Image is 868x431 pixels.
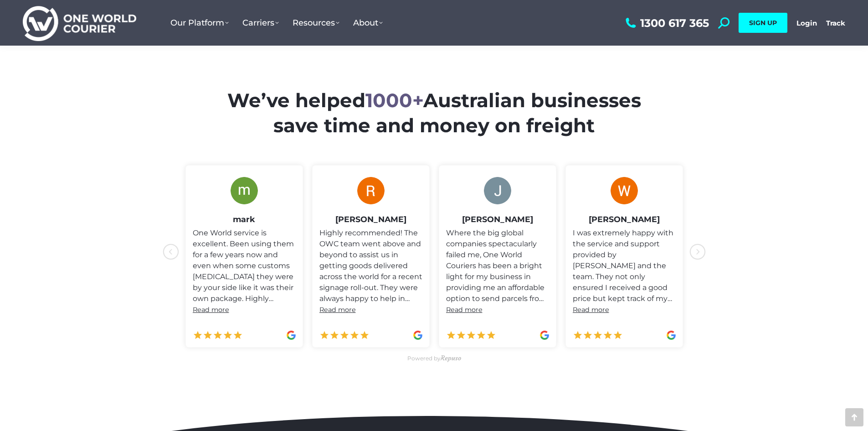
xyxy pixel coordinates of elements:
[346,9,390,37] a: About
[623,17,709,29] a: 1300 617 365
[739,13,787,33] a: SIGN UP
[365,88,423,112] span: 1000+
[826,19,845,27] a: Track
[286,9,346,37] a: Resources
[293,18,339,28] span: Resources
[749,19,777,27] span: SIGN UP
[23,5,136,42] img: One World Courier
[170,18,229,28] span: Our Platform
[796,19,817,27] a: Login
[164,9,236,37] a: Our Platform
[242,18,279,28] span: Carriers
[207,88,661,138] h2: We’ve helped Australian businesses save time and money on freight
[353,18,383,28] span: About
[236,9,286,37] a: Carriers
